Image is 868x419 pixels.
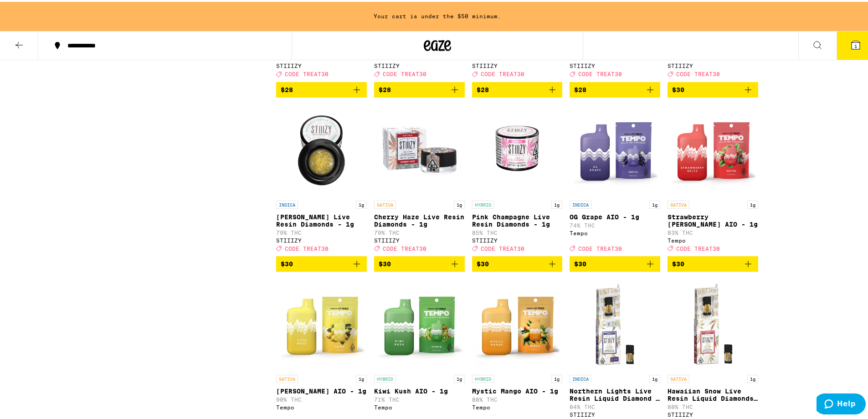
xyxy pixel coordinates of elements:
p: OG Grape AIO - 1g [570,212,660,219]
img: Tempo - Strawberry Beltz AIO - 1g [668,103,758,194]
button: Add to bag [374,80,465,96]
span: CODE TREAT30 [676,244,720,250]
span: $30 [477,259,489,266]
p: Cherry Haze Live Resin Diamonds - 1g [374,212,465,226]
button: Add to bag [374,254,465,270]
div: STIIIZY [668,410,758,416]
p: 1g [454,199,465,207]
div: STIIIZY [276,236,367,242]
span: CODE TREAT30 [676,70,720,76]
p: SATIVA [276,373,298,381]
img: STIIIZY - Mochi Gelato Live Resin Diamonds - 1g [276,103,367,194]
img: STIIIZY - Northern Lights Live Resin Liquid Diamond - 1g [570,277,660,368]
p: INDICA [276,199,298,207]
p: Strawberry [PERSON_NAME] AIO - 1g [668,212,758,226]
button: Add to bag [276,254,367,270]
img: STIIIZY - Hawaiian Snow Live Resin Liquid Diamonds - 1g [668,277,758,368]
span: $28 [379,84,391,92]
p: 71% THC [374,395,465,401]
a: Open page for OG Grape AIO - 1g from Tempo [570,103,660,254]
p: Pink Champagne Live Resin Diamonds - 1g [472,212,563,226]
a: Open page for Pink Champagne Live Resin Diamonds - 1g from STIIIZY [472,103,563,254]
p: [PERSON_NAME] AIO - 1g [276,386,367,393]
a: Open page for Mochi Gelato Live Resin Diamonds - 1g from STIIIZY [276,103,367,254]
img: Tempo - OG Grape AIO - 1g [570,103,660,194]
p: HYBRID [472,373,494,381]
p: 79% THC [276,228,367,234]
p: Kiwi Kush AIO - 1g [374,386,465,393]
img: STIIIZY - Cherry Haze Live Resin Diamonds - 1g [374,103,465,194]
img: Tempo - Yuzu Haze AIO - 1g [276,277,367,368]
p: 83% THC [668,228,758,234]
button: Add to bag [570,80,660,96]
p: INDICA [570,373,591,381]
p: 1g [551,373,562,381]
p: 85% THC [472,228,563,234]
span: $28 [281,84,293,92]
a: Open page for Cherry Haze Live Resin Diamonds - 1g from STIIIZY [374,103,465,254]
span: CODE TREAT30 [578,244,622,250]
button: Add to bag [570,254,660,270]
button: Add to bag [472,254,563,270]
p: 1g [454,373,465,381]
span: CODE TREAT30 [285,70,329,76]
p: 79% THC [374,228,465,234]
span: $30 [672,84,684,92]
div: STIIIZY [276,61,367,67]
p: 1g [747,199,758,207]
span: $30 [281,259,293,266]
p: 1g [356,373,367,381]
div: STIIIZY [668,61,758,67]
p: SATIVA [374,199,396,207]
img: Tempo - Kiwi Kush AIO - 1g [374,277,465,368]
span: $30 [379,259,391,266]
p: Hawaiian Snow Live Resin Liquid Diamonds - 1g [668,386,758,400]
p: 90% THC [276,395,367,401]
p: 1g [747,373,758,381]
p: Northern Lights Live Resin Liquid Diamond - 1g [570,386,660,400]
p: SATIVA [668,199,689,207]
span: $30 [672,259,684,266]
p: SATIVA [668,373,689,381]
button: Add to bag [668,254,758,270]
div: STIIIZY [472,61,563,67]
p: HYBRID [472,199,494,207]
span: CODE TREAT30 [481,70,524,76]
span: $28 [477,84,489,92]
p: 74% THC [570,221,660,227]
p: 88% THC [668,402,758,408]
p: 84% THC [570,402,660,408]
div: STIIIZY [472,236,563,242]
div: STIIIZY [570,410,660,416]
p: 1g [649,199,660,207]
p: 1g [551,199,562,207]
div: Tempo [472,403,563,409]
span: $30 [574,259,586,266]
p: 1g [356,199,367,207]
img: Tempo - Mystic Mango AIO - 1g [472,277,563,368]
span: 1 [854,41,857,47]
p: [PERSON_NAME] Live Resin Diamonds - 1g [276,212,367,226]
span: CODE TREAT30 [578,70,622,76]
p: 1g [649,373,660,381]
p: HYBRID [374,373,396,381]
div: Tempo [276,403,367,409]
p: Mystic Mango AIO - 1g [472,386,563,393]
iframe: Opens a widget where you can find more information [817,392,866,414]
div: STIIIZY [374,61,465,67]
div: Tempo [668,236,758,242]
p: 88% THC [472,395,563,401]
div: STIIIZY [374,236,465,242]
div: STIIIZY [570,61,660,67]
span: CODE TREAT30 [383,244,426,250]
div: Tempo [570,228,660,234]
button: Add to bag [668,80,758,96]
button: Add to bag [276,80,367,96]
div: Tempo [374,403,465,409]
span: CODE TREAT30 [383,70,426,76]
a: Open page for Strawberry Beltz AIO - 1g from Tempo [668,103,758,254]
span: CODE TREAT30 [481,244,524,250]
img: STIIIZY - Pink Champagne Live Resin Diamonds - 1g [472,103,563,194]
p: INDICA [570,199,591,207]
